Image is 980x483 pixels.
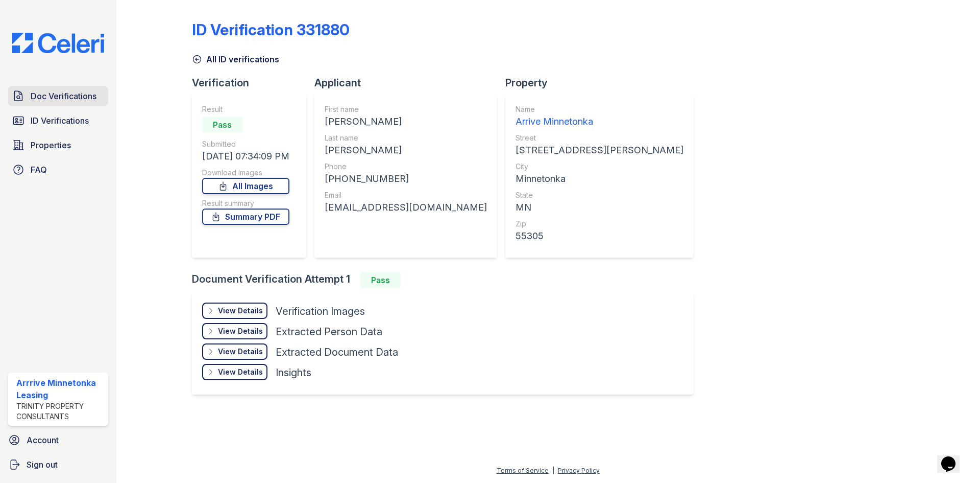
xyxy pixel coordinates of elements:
div: Result summary [202,198,289,209]
a: Privacy Policy [558,467,600,474]
div: [STREET_ADDRESS][PERSON_NAME] [516,143,683,157]
span: ID Verifications [31,114,89,127]
div: Pass [202,117,243,133]
div: Name [516,104,683,114]
div: Trinity Property Consultants [16,401,104,422]
div: Document Verification Attempt 1 [192,272,702,288]
a: Name Arrive Minnetonka [516,104,683,129]
div: Arrrive Minnetonka Leasing [16,377,104,401]
div: View Details [218,326,263,336]
div: View Details [218,306,263,316]
div: Verification [192,76,314,90]
div: [PERSON_NAME] [325,143,487,157]
div: Email [325,190,487,200]
div: Insights [276,365,311,380]
iframe: chat widget [937,442,970,473]
a: Sign out [4,454,112,475]
div: View Details [218,347,263,357]
div: 55305 [516,229,683,243]
div: Phone [325,162,487,172]
div: Verification Images [276,304,365,318]
a: Properties [8,135,108,155]
div: Property [505,76,702,90]
a: Summary PDF [202,209,289,225]
div: Zip [516,219,683,229]
div: Download Images [202,168,289,178]
div: [PHONE_NUMBER] [325,172,487,186]
span: Doc Verifications [31,90,96,102]
a: All ID verifications [192,53,279,65]
div: Extracted Person Data [276,325,382,339]
div: Pass [360,272,401,288]
img: CE_Logo_Blue-a8612792a0a2168367f1c8372b55b34899dd931a85d93a1a3d3e32e68fde9ad4.png [4,33,112,53]
div: Street [516,133,683,143]
div: Submitted [202,139,289,149]
div: | [552,467,554,474]
div: [PERSON_NAME] [325,114,487,129]
span: Properties [31,139,71,151]
a: All Images [202,178,289,194]
div: MN [516,200,683,215]
div: Applicant [314,76,505,90]
div: [EMAIL_ADDRESS][DOMAIN_NAME] [325,200,487,215]
div: Minnetonka [516,172,683,186]
div: ID Verification 331880 [192,20,350,39]
span: Sign out [27,458,58,471]
div: City [516,162,683,172]
div: Last name [325,133,487,143]
div: State [516,190,683,200]
a: Terms of Service [497,467,549,474]
a: ID Verifications [8,110,108,131]
div: View Details [218,367,263,377]
a: FAQ [8,159,108,180]
span: FAQ [31,164,47,176]
div: First name [325,104,487,114]
div: Arrive Minnetonka [516,114,683,129]
span: Account [27,434,59,446]
a: Account [4,430,112,450]
div: [DATE] 07:34:09 PM [202,149,289,164]
div: Extracted Document Data [276,345,398,359]
div: Result [202,104,289,114]
a: Doc Verifications [8,86,108,106]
